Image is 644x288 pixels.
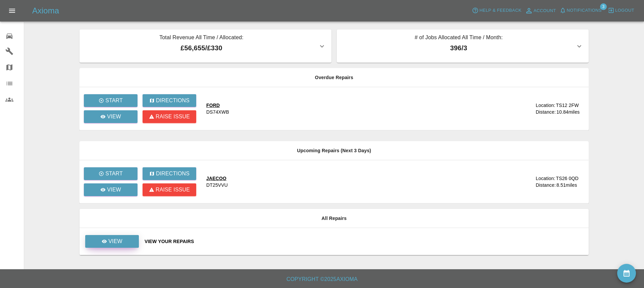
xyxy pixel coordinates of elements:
button: Directions [143,94,196,107]
button: availability [617,264,636,283]
span: Logout [615,7,634,14]
p: View [107,113,121,121]
a: View Your Repairs [145,238,583,245]
button: Open drawer [4,3,20,19]
div: TS12 2FW [556,102,579,109]
a: JAECOODT25VVU [206,175,501,188]
button: Notifications [558,5,603,16]
div: FORD [206,102,229,109]
p: 396 / 3 [342,43,575,53]
p: £56,655 / £330 [85,43,318,53]
h6: Copyright © 2025 Axioma [5,275,639,284]
span: Account [534,7,556,15]
a: View [85,235,139,248]
button: Start [84,94,138,107]
p: View [108,237,122,245]
a: FORDDS74XWB [206,102,501,115]
span: Help & Feedback [479,7,521,14]
p: Start [105,170,123,178]
p: Start [105,97,123,105]
a: Location:TS26 0QDDistance:8.51miles [506,175,583,188]
button: # of Jobs Allocated All Time / Month:396/3 [337,30,589,63]
div: JAECOO [206,175,228,182]
div: Distance: [536,109,556,115]
div: 8.51 miles [556,182,583,188]
th: Upcoming Repairs (Next 3 Days) [79,141,589,160]
button: Start [84,167,138,180]
a: View [84,183,138,196]
span: Notifications [567,7,602,14]
div: Distance: [536,182,556,188]
a: Account [523,5,558,16]
p: View [107,186,121,194]
div: TS26 0QD [556,175,578,182]
div: DS74XWB [206,109,229,115]
button: Directions [143,167,196,180]
div: Location: [536,102,555,109]
p: # of Jobs Allocated All Time / Month: [342,34,575,43]
p: Directions [156,97,190,105]
p: Directions [156,170,190,178]
button: Help & Feedback [470,5,523,16]
button: Logout [606,5,636,16]
div: DT25VVU [206,182,228,188]
th: Overdue Repairs [79,68,589,87]
p: Raise issue [156,186,190,194]
span: 3 [600,3,607,10]
p: Total Revenue All Time / Allocated: [85,34,318,43]
button: Raise issue [143,183,196,196]
div: Location: [536,175,555,182]
p: Raise issue [156,113,190,121]
a: View [84,110,138,123]
a: View [85,238,139,244]
a: Location:TS12 2FWDistance:10.84miles [506,102,583,115]
button: Total Revenue All Time / Allocated:£56,655/£330 [79,30,331,63]
th: All Repairs [79,209,589,228]
div: 10.84 miles [556,109,583,115]
button: Raise issue [143,110,196,123]
h5: Axioma [32,5,59,16]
